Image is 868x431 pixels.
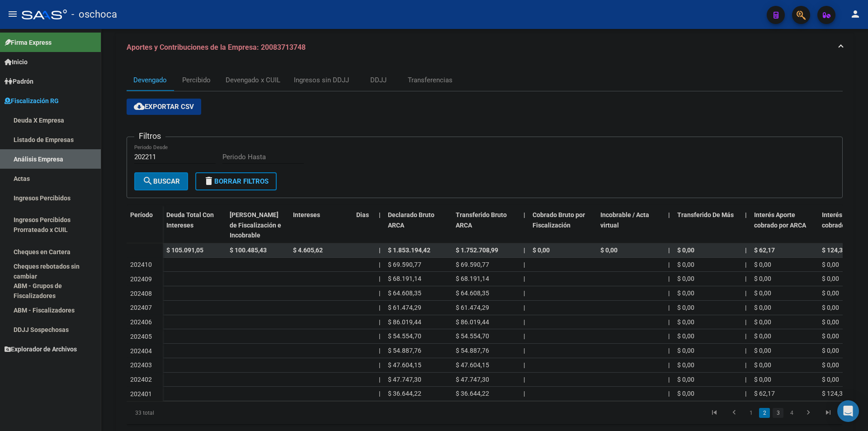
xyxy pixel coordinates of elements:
span: $ 0,00 [754,289,771,297]
span: | [745,332,746,340]
a: go to next page [800,408,817,418]
span: 202409 [130,275,152,283]
span: Transferido De Más [677,211,734,218]
a: 2 [759,408,770,418]
span: | [668,318,670,326]
span: | [524,347,525,354]
span: $ 0,00 [822,289,839,297]
span: $ 54.554,70 [388,332,421,340]
span: $ 1.752.708,99 [456,246,498,254]
span: 202403 [130,361,152,369]
datatable-header-cell: | [520,205,529,245]
span: $ 47.604,15 [388,361,421,369]
span: | [524,246,525,254]
span: | [379,347,380,354]
span: | [668,347,670,354]
div: Open Intercom Messenger [837,400,859,422]
span: $ 86.019,44 [456,318,489,326]
span: $ 0,00 [677,275,694,282]
a: 1 [745,408,756,418]
span: 202402 [130,376,152,383]
span: | [668,261,670,268]
span: $ 54.887,76 [388,347,421,354]
span: $ 0,00 [754,361,771,369]
span: | [524,376,525,383]
datatable-header-cell: | [741,205,750,245]
span: $ 0,00 [822,376,839,383]
span: Padrón [5,76,33,86]
datatable-header-cell: Deuda Bruta Neto de Fiscalización e Incobrable [226,205,289,245]
span: Transferido Bruto ARCA [456,211,507,229]
span: $ 0,00 [822,347,839,354]
mat-icon: person [850,9,861,19]
button: Exportar CSV [127,99,201,115]
span: $ 0,00 [677,390,694,397]
span: $ 0,00 [822,275,839,282]
span: | [745,304,746,311]
span: | [668,246,670,254]
a: go to last page [820,408,837,418]
datatable-header-cell: Interés Aporte cobrado por ARCA [750,205,818,245]
span: $ 0,00 [754,376,771,383]
span: $ 0,00 [822,361,839,369]
span: $ 0,00 [754,304,771,311]
span: Inicio [5,57,28,67]
span: Interés Aporte cobrado por ARCA [754,211,806,229]
li: page 1 [744,405,758,421]
span: $ 0,00 [677,332,694,340]
datatable-header-cell: Dias [353,205,375,245]
span: $ 61.474,29 [456,304,489,311]
span: | [745,390,746,397]
button: Buscar [134,172,188,190]
span: Firma Express [5,38,52,47]
span: | [524,390,525,397]
span: $ 0,00 [754,318,771,326]
span: $ 61.474,29 [388,304,421,311]
span: $ 0,00 [677,347,694,354]
span: $ 0,00 [677,289,694,297]
span: $ 0,00 [754,332,771,340]
span: | [745,275,746,282]
div: Devengado [133,75,167,85]
span: | [524,289,525,297]
span: Declarado Bruto ARCA [388,211,434,229]
datatable-header-cell: Declarado Bruto ARCA [384,205,452,245]
span: 202401 [130,390,152,398]
mat-icon: cloud_download [134,101,145,112]
span: | [524,211,525,218]
span: | [379,304,380,311]
span: | [745,211,747,218]
span: | [668,332,670,340]
span: $ 68.191,14 [388,275,421,282]
span: | [379,211,381,218]
span: $ 64.608,35 [388,289,421,297]
span: $ 0,00 [754,275,771,282]
span: | [668,211,670,218]
div: Percibido [182,75,211,85]
span: | [745,361,746,369]
span: $ 69.590,77 [456,261,489,268]
span: Aportes y Contribuciones de la Empresa: 20083713748 [127,43,306,52]
span: $ 0,00 [533,246,550,254]
h3: Filtros [134,130,165,142]
span: $ 69.590,77 [388,261,421,268]
span: $ 54.554,70 [456,332,489,340]
span: Dias [356,211,369,218]
datatable-header-cell: Transferido De Más [674,205,741,245]
li: page 3 [771,405,785,421]
span: | [524,361,525,369]
span: $ 100.485,43 [230,246,267,254]
span: 202410 [130,261,152,268]
a: go to previous page [726,408,743,418]
span: 202406 [130,318,152,326]
span: | [379,275,380,282]
div: Ingresos sin DDJJ [294,75,349,85]
span: Deuda Total Con Intereses [166,211,214,229]
span: | [668,304,670,311]
span: Exportar CSV [134,103,194,111]
span: $ 0,00 [677,261,694,268]
span: | [745,246,747,254]
span: $ 64.608,35 [456,289,489,297]
span: $ 68.191,14 [456,275,489,282]
datatable-header-cell: Intereses [289,205,353,245]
